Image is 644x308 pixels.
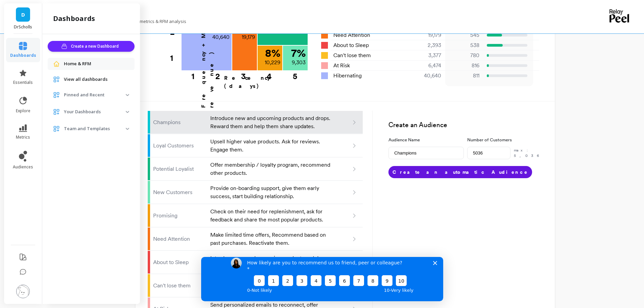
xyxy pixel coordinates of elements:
img: navigation item icon [53,109,60,115]
div: 2,393 [401,41,449,49]
p: Recency (days) [224,74,307,90]
h2: dashboards [53,14,95,23]
p: Promising [153,212,206,220]
p: Introduce new and upcoming products and drops. Reward them and help them share updates. [210,114,332,131]
h3: Create an Audience [388,120,542,130]
iframe: Survey by Kateryna from Peel [201,257,443,301]
div: 2 [205,71,231,78]
p: Team and Templates [64,125,126,132]
span: Home & RFM [64,61,91,67]
span: metrics [16,135,30,140]
p: Potential Loyalist [153,165,206,173]
span: audiences [13,164,33,170]
img: down caret icon [126,94,129,96]
span: D [21,11,25,19]
span: View all dashboards [64,76,108,83]
img: down caret icon [126,111,129,113]
p: 10,229 [265,58,280,67]
p: About to Sleep [153,258,206,266]
p: 816 [450,62,479,70]
p: 8 % [265,48,280,58]
button: Create an automatic Audience [388,166,532,178]
span: Create a new Dashboard [71,43,121,50]
p: 545 [450,31,479,39]
p: DrScholls [11,24,35,30]
p: Introduce new and upcoming products and drops. Reward them and help them share updates. [210,254,332,270]
p: Offer membership / loyalty program, recommend other products. [210,161,332,177]
p: Can't lose them [153,282,206,290]
p: 538 [450,41,479,49]
p: Make limited time offers, Recommend based on past purchases. Reactivate them. [210,231,332,247]
p: 9,303 [292,58,306,67]
img: down caret icon [126,128,129,130]
span: essentials [13,80,33,85]
a: View all dashboards [64,76,129,83]
p: Check on their need for replenishment, ask for feedback and share the most popular products. [210,208,332,224]
div: 19,179 [401,31,449,39]
span: Need Attention [333,31,370,39]
p: Your Dashboards [64,109,126,115]
input: e.g. Black friday [388,147,463,159]
p: Champions [153,118,206,126]
p: Need Attention [153,235,206,243]
label: Number of Customers [467,137,542,143]
p: Provide on-boarding support, give them early success, start building relationship. [210,184,332,200]
p: 40,640 [212,33,230,41]
p: max: 5,036 [514,147,543,159]
p: Pinned and Recent [64,92,126,98]
label: Audience Name [388,137,463,143]
p: 7 % [291,48,306,58]
span: explore [16,108,30,114]
p: 19,179 [242,33,255,41]
p: Upsell higher value products. Ask for reviews. Engage them. [210,138,332,154]
div: 3,377 [401,51,449,60]
img: profile picture [16,285,30,298]
span: About to Sleep [333,41,369,49]
button: Create a new Dashboard [48,41,135,52]
input: e.g. 500 [467,147,510,159]
p: 811 [450,72,479,80]
p: 780 [450,51,479,60]
span: dashboards [10,53,36,58]
div: 1 [170,45,181,71]
img: navigation item icon [53,76,60,83]
img: navigation item icon [53,61,60,67]
span: Can't lose them [333,51,371,60]
span: At Risk [333,62,350,70]
img: navigation item icon [53,92,60,98]
p: Loyal Customers [153,142,206,150]
img: navigation item icon [53,125,60,132]
p: New Customers [153,188,206,196]
span: Hibernating [333,72,362,80]
div: 6,474 [401,62,449,70]
div: 1 [179,71,207,78]
div: 4 [256,71,282,78]
div: 3 [231,71,256,78]
div: 5 [282,71,308,78]
div: 40,640 [401,72,449,80]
